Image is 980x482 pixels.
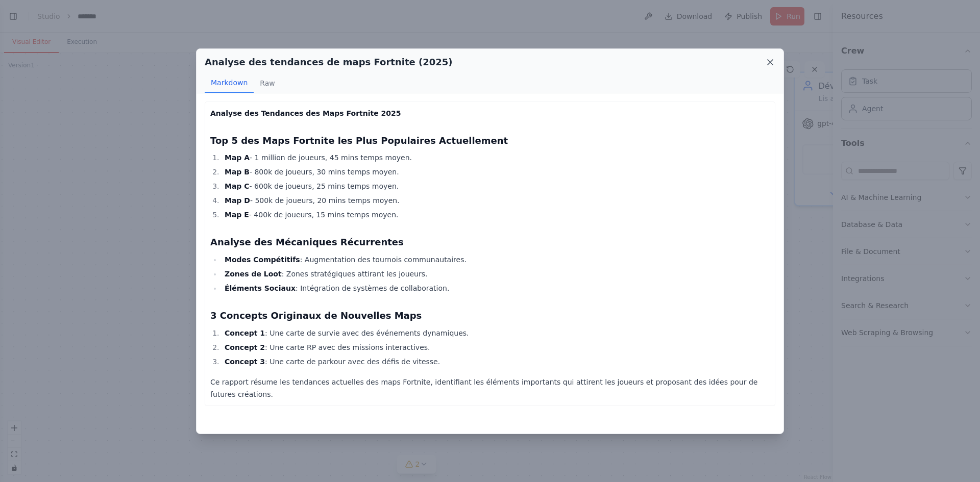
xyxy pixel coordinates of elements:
li: - 500k de joueurs, 20 mins temps moyen. [222,194,770,207]
p: Ce rapport résume les tendances actuelles des maps Fortnite, identifiant les éléments importants ... [210,376,770,400]
li: - 1 million de joueurs, 45 mins temps moyen. [222,151,770,164]
strong: Concept 2 [225,343,265,351]
strong: Map A [225,154,250,162]
strong: Modes Compétitifs [225,256,300,264]
strong: Concept 3 [225,358,265,366]
strong: Map B [225,168,250,176]
li: : Zones stratégiques attirant les joueurs. [222,268,770,280]
li: : Une carte RP avec des missions interactives. [222,341,770,353]
li: - 400k de joueurs, 15 mins temps moyen. [222,209,770,221]
li: : Une carte de survie avec des événements dynamiques. [222,327,770,339]
strong: Zones de Loot [225,270,282,278]
strong: Map C [225,182,250,190]
li: - 800k de joueurs, 30 mins temps moyen. [222,166,770,178]
button: Markdown [205,73,254,93]
li: : Une carte de parkour avec des défis de vitesse. [222,356,770,368]
h3: Top 5 des Maps Fortnite les Plus Populaires Actuellement [210,134,770,148]
strong: Map D [225,196,250,205]
h3: Analyse des Mécaniques Récurrentes [210,235,770,249]
strong: Analyse des Tendances des Maps Fortnite 2025 [210,109,401,117]
li: : Augmentation des tournois communautaires. [222,253,770,266]
button: Raw [254,73,281,93]
li: - 600k de joueurs, 25 mins temps moyen. [222,180,770,192]
strong: Map E [225,211,249,219]
strong: Éléments Sociaux [225,284,296,292]
h2: Analyse des tendances de maps Fortnite (2025) [205,55,453,69]
li: : Intégration de systèmes de collaboration. [222,282,770,294]
h3: 3 Concepts Originaux de Nouvelles Maps [210,309,770,323]
strong: Concept 1 [225,329,265,337]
